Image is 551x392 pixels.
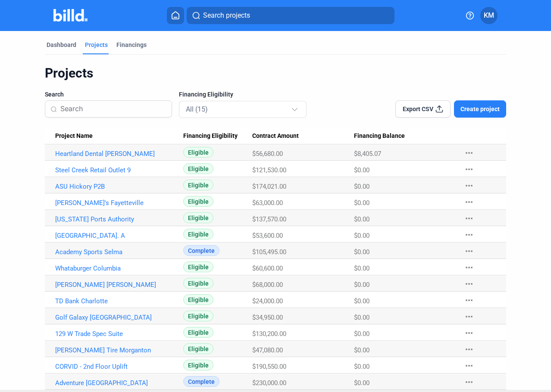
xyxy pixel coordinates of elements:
[55,183,177,190] a: ASU Hickory P2B
[252,379,286,387] span: $230,000.00
[354,363,369,370] span: $0.00
[55,215,177,223] a: [US_STATE] Ports Authority
[480,7,498,24] button: KM
[183,229,213,240] span: Eligible
[403,105,433,113] span: Export CSV
[354,346,369,354] span: $0.00
[55,330,177,338] a: 129 W Trade Spec Suite
[55,132,183,140] div: Project Name
[354,379,369,387] span: $0.00
[464,295,474,305] mat-icon: more_horiz
[252,166,286,174] span: $121,530.00
[183,311,213,321] span: Eligible
[55,150,177,158] a: Heartland Dental [PERSON_NAME]
[60,100,167,118] input: Search
[252,346,283,354] span: $47,080.00
[354,132,405,140] span: Financing Balance
[460,105,500,113] span: Create project
[354,330,369,338] span: $0.00
[45,65,506,81] div: Projects
[354,297,369,305] span: $0.00
[186,105,208,113] mat-select-trigger: All (15)
[354,314,369,321] span: $0.00
[55,363,177,370] a: CORVID - 2nd Floor Uplift
[464,262,474,273] mat-icon: more_horiz
[395,100,451,118] button: Export CSV
[354,132,455,140] div: Financing Balance
[354,150,381,158] span: $8,405.07
[252,150,283,158] span: $56,680.00
[55,297,177,305] a: TD Bank Charlotte
[45,90,64,99] span: Search
[116,40,147,49] div: Financings
[464,328,474,338] mat-icon: more_horiz
[183,180,213,190] span: Eligible
[85,40,108,49] div: Projects
[354,166,369,174] span: $0.00
[252,297,283,305] span: $24,000.00
[464,377,474,387] mat-icon: more_horiz
[464,197,474,207] mat-icon: more_horiz
[484,10,494,21] span: KM
[55,232,177,240] a: [GEOGRAPHIC_DATA]. A
[252,330,286,338] span: $130,200.00
[252,281,283,289] span: $68,000.00
[464,246,474,256] mat-icon: more_horiz
[183,327,213,338] span: Eligible
[183,261,213,272] span: Eligible
[55,314,177,321] a: Golf Galaxy [GEOGRAPHIC_DATA]
[464,279,474,289] mat-icon: more_horiz
[55,264,177,272] a: Whataburger Columbia
[55,379,177,387] a: Adventure [GEOGRAPHIC_DATA]
[464,361,474,371] mat-icon: more_horiz
[183,245,219,256] span: Complete
[183,163,213,174] span: Eligible
[464,180,474,191] mat-icon: more_horiz
[55,166,177,174] a: Steel Creek Retail Outlet 9
[183,278,213,289] span: Eligible
[354,199,369,207] span: $0.00
[464,344,474,355] mat-icon: more_horiz
[252,132,299,140] span: Contract Amount
[183,360,213,370] span: Eligible
[464,164,474,174] mat-icon: more_horiz
[183,376,219,387] span: Complete
[252,199,283,207] span: $63,000.00
[183,343,213,354] span: Eligible
[454,100,506,118] button: Create project
[252,248,286,256] span: $105,495.00
[252,215,286,223] span: $137,570.00
[252,183,286,190] span: $174,021.00
[464,230,474,240] mat-icon: more_horiz
[354,281,369,289] span: $0.00
[203,10,250,21] span: Search projects
[55,346,177,354] a: [PERSON_NAME] Tire Morganton
[53,9,88,22] img: Billd Company Logo
[252,232,283,240] span: $53,600.00
[354,232,369,240] span: $0.00
[252,314,283,321] span: $34,950.00
[55,248,177,256] a: Academy Sports Selma
[354,183,369,190] span: $0.00
[179,90,233,99] span: Financing Eligibility
[55,132,93,140] span: Project Name
[354,215,369,223] span: $0.00
[252,132,354,140] div: Contract Amount
[183,132,238,140] span: Financing Eligibility
[464,213,474,224] mat-icon: more_horiz
[354,248,369,256] span: $0.00
[354,264,369,272] span: $0.00
[187,7,394,24] button: Search projects
[464,148,474,158] mat-icon: more_horiz
[464,311,474,322] mat-icon: more_horiz
[183,294,213,305] span: Eligible
[47,40,76,49] div: Dashboard
[55,199,177,207] a: [PERSON_NAME]'s Fayetteville
[183,147,213,158] span: Eligible
[55,281,177,289] a: [PERSON_NAME] [PERSON_NAME]
[252,363,286,370] span: $190,550.00
[183,132,253,140] div: Financing Eligibility
[252,264,283,272] span: $60,600.00
[183,212,213,223] span: Eligible
[183,196,213,207] span: Eligible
